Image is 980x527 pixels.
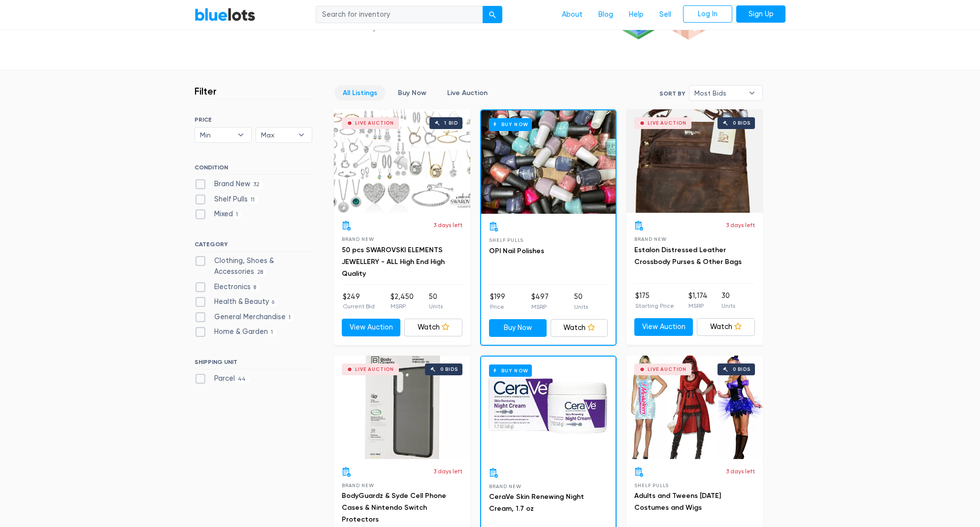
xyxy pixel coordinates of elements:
a: Buy Now [481,357,616,460]
li: 50 [574,292,588,311]
p: 3 days left [726,221,755,230]
p: MSRP [688,301,708,310]
span: 6 [269,298,278,306]
label: Brand New [195,179,263,190]
a: Live Auction 0 bids [626,356,763,459]
li: $249 [343,292,375,311]
span: Brand New [634,236,666,242]
label: Shelf Pulls [195,194,258,205]
span: 32 [250,181,263,189]
span: 8 [251,284,260,292]
a: Log In [683,5,732,23]
span: Brand New [342,236,374,242]
li: $497 [531,292,549,311]
span: 44 [235,376,249,384]
div: Live Auction [648,367,686,372]
a: Blog [590,5,621,24]
a: Buy Now [489,319,547,337]
a: View Auction [634,318,693,336]
p: MSRP [391,302,414,311]
a: CeraVe Skin Renewing Night Cream, 1.7 oz [489,493,584,513]
div: 0 bids [733,367,751,372]
div: 0 bids [440,367,458,372]
label: Parcel [195,373,249,384]
span: Most Bids [694,86,744,100]
h6: PRICE [195,116,312,123]
span: 1 [233,211,241,219]
li: 50 [429,292,443,311]
a: BodyGuardz & Syde Cell Phone Cases & Nintendo Switch Protectors [342,492,446,524]
div: Live Auction [648,121,686,126]
li: $2,450 [391,292,414,311]
label: General Merchandise [195,312,294,323]
a: OPI Nail Polishes [489,247,544,255]
h6: SHIPPING UNIT [195,359,312,369]
h6: CONDITION [195,164,312,175]
span: 1 [268,329,276,337]
label: Electronics [195,282,260,293]
a: BlueLots [195,7,256,22]
span: Max [261,128,294,142]
div: Live Auction [355,367,394,372]
a: Sign Up [736,5,785,23]
span: 28 [254,268,266,276]
a: Sell [652,5,679,24]
p: Current Bid [343,302,375,311]
span: Shelf Pulls [634,483,669,488]
li: $175 [635,291,674,310]
span: Min [200,128,232,142]
span: 11 [248,196,258,204]
label: Home & Garden [195,327,276,337]
h6: Buy Now [489,364,532,377]
b: ▾ [291,128,312,142]
h6: CATEGORY [195,241,312,252]
div: 1 bid [444,121,457,126]
span: Shelf Pulls [489,237,523,243]
a: Buy Now [390,85,435,100]
a: Live Auction 1 bid [334,109,470,213]
li: 30 [721,291,735,310]
p: 3 days left [433,221,462,230]
li: $1,174 [688,291,708,310]
p: Units [574,302,588,311]
a: Live Auction 0 bids [334,356,470,459]
span: Brand New [489,484,521,489]
label: Clothing, Shoes & Accessories [195,256,312,277]
div: Live Auction [355,121,394,126]
p: MSRP [531,302,549,311]
p: Units [429,302,443,311]
p: Starting Price [635,301,674,310]
a: Watch [404,319,463,336]
a: Live Auction 0 bids [626,109,763,213]
p: Price [490,302,505,311]
span: Brand New [342,483,374,488]
a: 50 pcs SWAROVSKI ELEMENTS JEWELLERY - ALL High End High Quality [342,246,445,278]
a: About [554,5,590,24]
b: ▾ [230,128,251,142]
div: 0 bids [733,121,751,126]
a: Watch [697,318,755,336]
h3: Filter [195,85,217,97]
a: Adults and Tweens [DATE] Costumes and Wigs [634,492,721,512]
label: Sort By [659,89,685,98]
a: All Listings [334,85,386,100]
label: Health & Beauty [195,296,278,307]
span: 1 [286,314,294,322]
p: Units [721,301,735,310]
a: Live Auction [439,85,496,100]
li: $199 [490,292,505,311]
a: Estalon Distressed Leather Crossbody Purses & Other Bags [634,246,742,266]
a: Watch [551,319,608,337]
b: ▾ [742,86,762,100]
input: Search for inventory [316,6,483,24]
a: Buy Now [481,110,616,214]
h6: Buy Now [489,118,532,131]
label: Mixed [195,209,241,220]
a: Help [621,5,652,24]
p: 3 days left [726,467,755,476]
p: 3 days left [433,467,462,476]
a: View Auction [342,319,400,336]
